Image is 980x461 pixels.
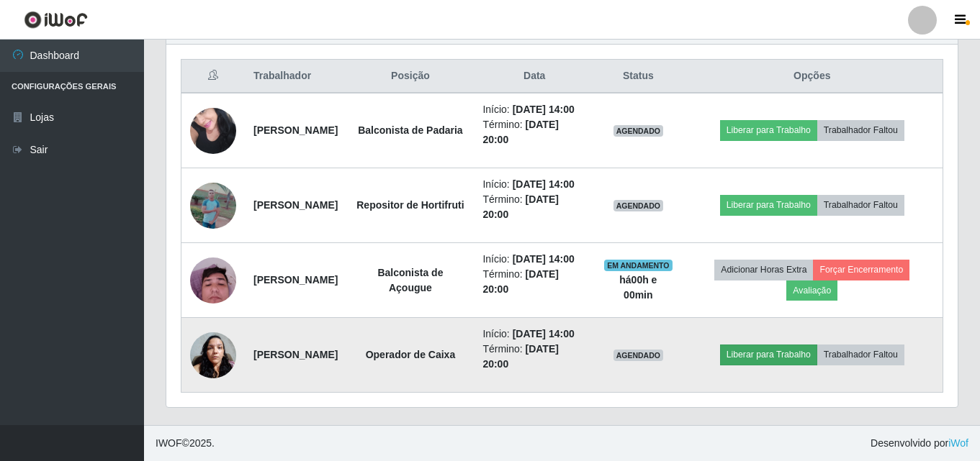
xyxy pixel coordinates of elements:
[482,267,586,297] li: Término:
[356,199,464,211] strong: Repositor de Hortifruti
[813,260,909,280] button: Forçar Encerramento
[253,199,338,211] strong: [PERSON_NAME]
[482,192,586,222] li: Término:
[253,274,338,286] strong: [PERSON_NAME]
[817,120,904,140] button: Trabalhador Faltou
[253,349,338,360] strong: [PERSON_NAME]
[786,280,837,301] button: Avaliação
[720,344,817,365] button: Liberar para Trabalho
[482,102,586,117] li: Início:
[156,437,182,449] span: IWOF
[482,252,586,267] li: Início:
[595,60,681,93] th: Status
[190,100,236,161] img: 1746197830896.jpeg
[513,328,575,339] time: [DATE] 14:00
[720,195,817,215] button: Liberar para Trabalho
[817,195,904,215] button: Trabalhador Faltou
[619,274,657,301] strong: há 00 h e 00 min
[482,177,586,192] li: Início:
[613,200,664,211] span: AGENDADO
[604,260,673,271] span: EM ANDAMENTO
[513,104,575,115] time: [DATE] 14:00
[871,436,968,451] span: Desenvolvido por
[190,324,236,385] img: 1714848493564.jpeg
[346,60,474,93] th: Posição
[190,154,236,257] img: 1748216066032.jpeg
[366,349,456,360] strong: Operador de Caixa
[720,120,817,140] button: Liberar para Trabalho
[613,350,664,361] span: AGENDADO
[682,60,943,93] th: Opções
[714,260,813,280] button: Adicionar Horas Extra
[190,250,236,311] img: 1748283755662.jpeg
[482,117,586,147] li: Término:
[948,437,968,449] a: iWof
[245,60,346,93] th: Trabalhador
[24,11,88,29] img: CoreUI Logo
[482,327,586,342] li: Início:
[513,253,575,265] time: [DATE] 14:00
[358,124,463,136] strong: Balconista de Padaria
[817,344,904,365] button: Trabalhador Faltou
[613,125,664,137] span: AGENDADO
[474,60,595,93] th: Data
[377,267,443,293] strong: Balconista de Açougue
[482,342,586,372] li: Término:
[156,436,215,451] span: © 2025 .
[513,178,575,190] time: [DATE] 14:00
[253,124,338,136] strong: [PERSON_NAME]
